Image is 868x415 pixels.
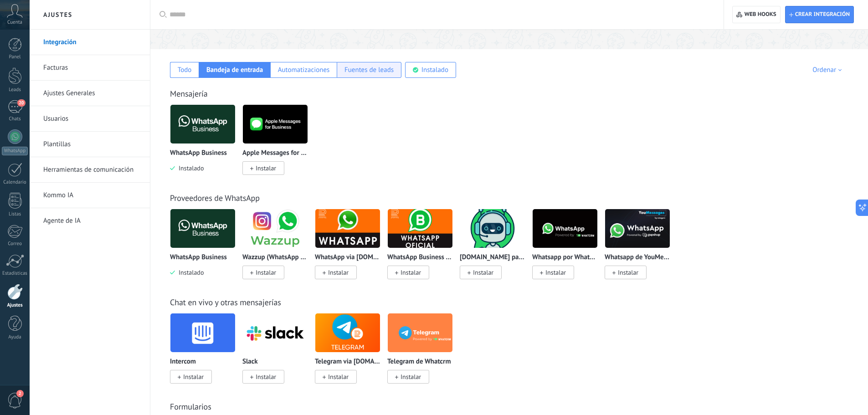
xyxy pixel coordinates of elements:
[388,206,452,251] img: logo_main.png
[533,206,597,251] img: logo_main.png
[43,157,141,183] a: Herramientas de comunicación
[401,373,421,381] span: Instalar
[30,106,150,132] li: Usuarios
[43,183,141,208] a: Kommo IA
[243,206,308,251] img: logo_main.png
[43,55,141,81] a: Facturas
[242,358,258,366] p: Slack
[43,81,141,106] a: Ajustes Generales
[421,66,448,74] div: Instalado
[387,254,453,261] p: WhatsApp Business API ([GEOGRAPHIC_DATA]) via [DOMAIN_NAME]
[100,53,107,60] img: tab_keywords_by_traffic_grey.svg
[388,311,452,355] img: logo_main.png
[242,254,308,261] p: Wazzup (WhatsApp & Instagram)
[785,6,854,23] button: Crear integración
[30,81,150,106] li: Ajustes Generales
[2,87,28,93] div: Leads
[315,254,380,261] p: WhatsApp via [DOMAIN_NAME]
[242,149,308,157] p: Apple Messages for Business
[328,268,349,277] span: Instalar
[170,401,211,412] a: Formularios
[206,66,263,74] div: Bandeja de entrada
[2,116,28,122] div: Chats
[387,209,460,290] div: WhatsApp Business API (WABA) via Radist.Online
[315,358,380,366] p: Telegram via [DOMAIN_NAME]
[2,334,28,340] div: Ayuda
[170,206,235,251] img: logo_main.png
[43,30,141,55] a: Integración
[170,149,227,157] p: WhatsApp Business
[7,20,22,26] span: Cuenta
[460,209,532,290] div: ChatArchitect.com para WhatsApp
[26,15,45,22] div: v 4.0.24
[532,209,605,290] div: Whatsapp por Whatcrm y Telphin
[24,24,130,31] div: [PERSON_NAME]: [DOMAIN_NAME]
[43,132,141,157] a: Plantillas
[545,268,566,277] span: Instalar
[170,102,235,146] img: logo_main.png
[2,179,28,185] div: Calendario
[2,211,28,217] div: Listas
[256,268,276,277] span: Instalar
[38,53,46,60] img: tab_domain_overview_orange.svg
[110,54,143,60] div: Palabras clave
[170,209,242,290] div: WhatsApp Business
[30,157,150,183] li: Herramientas de comunicación
[605,254,670,261] p: Whatsapp de YouMessages
[30,55,150,81] li: Facturas
[183,373,204,381] span: Instalar
[175,268,204,277] span: Instalado
[315,206,380,251] img: logo_main.png
[387,313,460,395] div: Telegram de Whatcrm
[242,313,315,395] div: Slack
[315,209,387,290] div: WhatsApp via Radist.Online
[15,24,22,31] img: website_grey.svg
[170,358,196,366] p: Intercom
[178,66,192,74] div: Todo
[2,147,28,155] div: WhatsApp
[473,268,493,277] span: Instalar
[278,66,330,74] div: Automatizaciones
[256,164,276,172] span: Instalar
[460,254,525,261] p: [DOMAIN_NAME] para WhatsApp
[30,183,150,208] li: Kommo IA
[170,193,260,203] a: Proveedores de WhatsApp
[401,268,421,277] span: Instalar
[30,132,150,157] li: Plantillas
[48,54,70,60] div: Dominio
[732,6,780,23] button: Web hooks
[170,313,242,395] div: Intercom
[2,302,28,308] div: Ajustes
[170,311,235,355] img: logo_main.png
[387,358,451,366] p: Telegram de Whatcrm
[2,271,28,277] div: Estadísticas
[15,15,22,22] img: logo_orange.svg
[30,208,150,233] li: Agente de IA
[243,311,308,355] img: logo_main.png
[242,104,315,186] div: Apple Messages for Business
[17,99,25,107] span: 20
[795,11,850,18] span: Crear integración
[170,88,208,99] a: Mensajería
[16,390,24,397] span: 2
[170,254,227,261] p: WhatsApp Business
[745,11,776,18] span: Web hooks
[2,54,28,60] div: Panel
[43,106,141,132] a: Usuarios
[256,373,276,381] span: Instalar
[328,373,349,381] span: Instalar
[315,311,380,355] img: logo_main.png
[812,66,845,74] div: Ordenar
[30,30,150,55] li: Integración
[2,241,28,247] div: Correo
[242,209,315,290] div: Wazzup (WhatsApp & Instagram)
[170,297,281,307] a: Chat en vivo y otras mensajerías
[175,164,204,172] span: Instalado
[605,209,677,290] div: Whatsapp de YouMessages
[460,206,525,251] img: logo_main.png
[532,254,598,261] p: Whatsapp por Whatcrm y Telphin
[170,104,242,186] div: WhatsApp Business
[43,208,141,234] a: Agente de IA
[243,102,308,146] img: logo_main.png
[344,66,394,74] div: Fuentes de leads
